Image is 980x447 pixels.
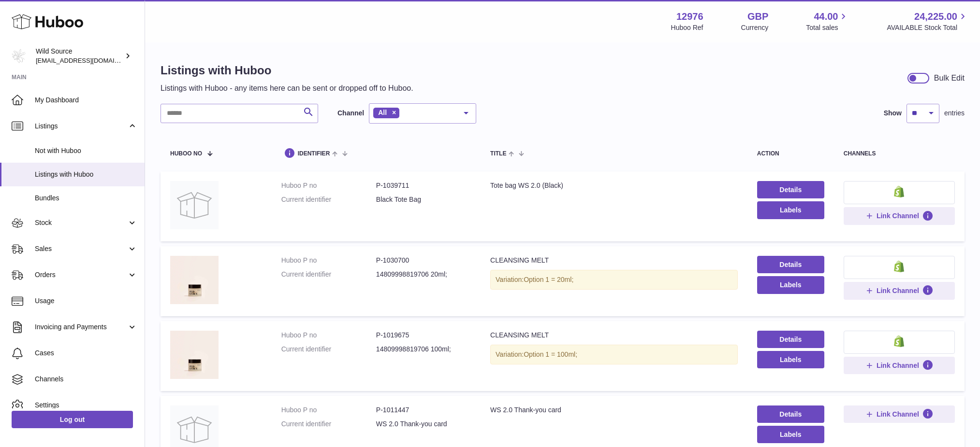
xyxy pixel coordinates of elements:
[376,195,471,204] dd: Black Tote Bag
[281,270,376,279] dt: Current identifier
[844,151,955,157] div: channels
[490,331,738,340] div: CLEANSING MELT
[170,331,219,379] img: CLEANSING MELT
[490,151,506,157] span: title
[161,63,413,78] h1: Listings with Huboo
[524,350,577,358] span: Option 1 = 100ml;
[36,47,123,65] div: Wild Source
[814,10,838,23] span: 44.00
[376,419,471,429] dd: WS 2.0 Thank-you card
[524,276,573,283] span: Option 1 = 20ml;
[376,331,471,340] dd: P-1019675
[884,109,902,118] label: Show
[281,345,376,354] dt: Current identifier
[757,351,824,368] button: Labels
[35,170,137,179] span: Listings with Huboo
[894,261,904,272] img: shopify-small.png
[36,56,142,64] span: [EMAIL_ADDRESS][DOMAIN_NAME]
[170,181,219,229] img: Tote bag WS 2.0 (Black)
[376,256,471,265] dd: P-1030700
[298,151,330,157] span: identifier
[894,335,904,347] img: shopify-small.png
[844,207,955,224] button: Link Channel
[490,345,738,364] div: Variation:
[676,10,703,23] strong: 12976
[35,322,127,332] span: Invoicing and Payments
[887,23,968,32] span: AVAILABLE Stock Total
[12,411,133,428] a: Log out
[35,349,137,358] span: Cases
[35,146,137,155] span: Not with Huboo
[757,256,824,273] a: Details
[35,375,137,384] span: Channels
[35,96,137,105] span: My Dashboard
[671,23,703,32] div: Huboo Ref
[490,181,738,190] div: Tote bag WS 2.0 (Black)
[877,286,919,295] span: Link Channel
[281,419,376,429] dt: Current identifier
[35,296,137,306] span: Usage
[934,73,965,84] div: Bulk Edit
[35,218,127,227] span: Stock
[490,256,738,265] div: CLEANSING MELT
[877,361,919,370] span: Link Channel
[281,181,376,190] dt: Huboo P no
[844,357,955,374] button: Link Channel
[741,23,769,32] div: Currency
[376,181,471,190] dd: P-1039711
[376,270,471,279] dd: 14809998819706 20ml;
[844,282,955,299] button: Link Channel
[170,256,219,304] img: CLEANSING MELT
[376,345,471,354] dd: 14809998819706 100ml;
[490,270,738,290] div: Variation:
[35,122,127,131] span: Listings
[35,244,127,253] span: Sales
[281,331,376,340] dt: Huboo P no
[806,23,849,32] span: Total sales
[35,194,137,203] span: Bundles
[757,331,824,348] a: Details
[337,109,364,118] label: Channel
[35,401,137,410] span: Settings
[170,151,202,157] span: Huboo no
[376,405,471,415] dd: P-1011447
[844,405,955,423] button: Link Channel
[887,10,968,32] a: 24,225.00 AVAILABLE Stock Total
[757,426,824,443] button: Labels
[757,181,824,198] a: Details
[757,201,824,219] button: Labels
[806,10,849,32] a: 44.00 Total sales
[490,405,738,415] div: WS 2.0 Thank-you card
[914,10,957,23] span: 24,225.00
[281,405,376,415] dt: Huboo P no
[944,109,965,118] span: entries
[757,276,824,293] button: Labels
[894,186,904,197] img: shopify-small.png
[747,10,768,23] strong: GBP
[877,211,919,220] span: Link Channel
[35,270,127,279] span: Orders
[757,151,824,157] div: action
[281,195,376,204] dt: Current identifier
[757,405,824,423] a: Details
[161,83,413,94] p: Listings with Huboo - any items here can be sent or dropped off to Huboo.
[877,410,919,419] span: Link Channel
[378,109,387,116] span: All
[281,256,376,265] dt: Huboo P no
[12,49,26,63] img: internalAdmin-12976@internal.huboo.com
